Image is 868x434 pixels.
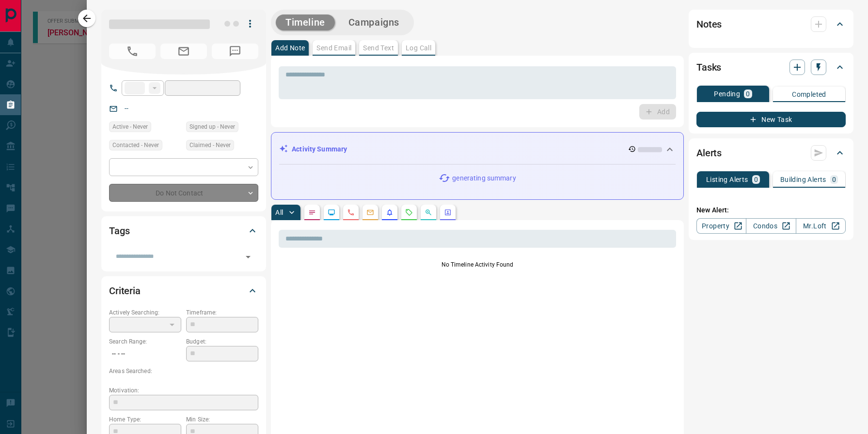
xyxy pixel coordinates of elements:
p: Timeframe: [186,308,258,317]
svg: Listing Alerts [386,209,394,216]
p: Home Type: [109,415,181,424]
p: 0 [746,90,750,97]
button: Timeline [276,15,335,30]
p: Motivation: [109,386,258,395]
p: generating summary [452,173,516,183]
button: New Task [696,112,846,127]
div: Tags [109,219,258,242]
span: Active - Never [112,122,148,132]
p: Activity Summary [292,144,347,154]
p: Completed [792,91,826,98]
svg: Calls [347,209,355,216]
p: Areas Searched: [109,367,258,375]
p: New Alert: [696,205,846,215]
svg: Agent Actions [444,209,452,216]
h2: Tasks [696,60,721,75]
a: Mr.Loft [796,218,846,234]
p: No Timeline Activity Found [279,260,676,269]
p: Actively Searching: [109,308,181,317]
div: Do Not Contact [109,184,258,202]
p: Building Alerts [780,176,826,183]
svg: Requests [405,209,413,216]
span: Claimed - Never [189,140,231,150]
p: Add Note [275,45,305,51]
svg: Lead Browsing Activity [328,209,335,216]
span: No Number [109,44,156,59]
div: Criteria [109,279,258,302]
p: Min Size: [186,415,258,424]
div: Activity Summary [279,140,676,158]
p: Listing Alerts [706,176,748,183]
p: -- - -- [109,346,181,362]
svg: Notes [308,209,316,216]
span: No Email [160,44,207,59]
span: Contacted - Never [112,140,159,150]
a: Condos [746,218,796,234]
div: Notes [696,13,846,36]
a: -- [125,105,128,112]
span: Signed up - Never [189,122,235,132]
div: Tasks [696,56,846,79]
svg: Opportunities [425,209,432,216]
p: All [275,209,283,216]
h2: Tags [109,223,129,239]
h2: Notes [696,16,722,32]
button: Campaigns [339,15,409,30]
div: Alerts [696,141,846,165]
button: Open [241,250,255,264]
p: Budget: [186,337,258,346]
h2: Criteria [109,283,141,299]
p: Pending [714,90,740,97]
svg: Emails [366,209,374,216]
p: Search Range: [109,337,181,346]
span: No Number [212,44,258,59]
p: 0 [754,176,758,183]
a: Property [696,218,746,234]
h2: Alerts [696,145,722,161]
p: 0 [832,176,836,183]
